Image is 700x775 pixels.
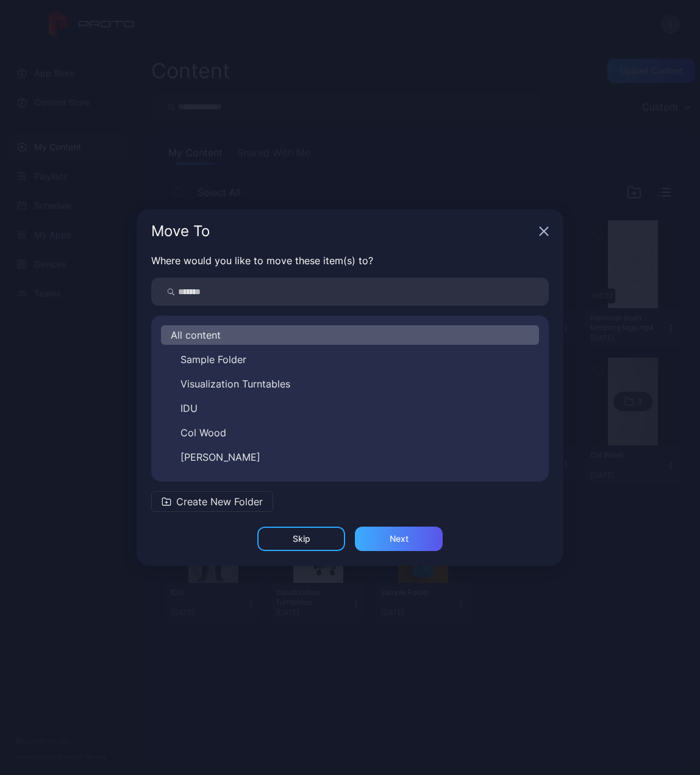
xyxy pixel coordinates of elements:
[176,494,263,509] span: Create New Folder
[151,224,534,239] div: Move To
[171,328,221,342] span: All content
[151,253,549,268] p: Where would you like to move these item(s) to?
[180,401,198,416] span: IDU
[161,447,539,467] button: [PERSON_NAME]
[355,527,443,551] button: Next
[257,527,345,551] button: Skip
[161,398,539,418] button: IDU
[180,377,290,391] span: Visualization Turntables
[293,534,310,544] div: Skip
[161,350,539,369] button: Sample Folder
[390,534,409,544] div: Next
[180,425,226,440] span: Col Wood
[161,423,539,442] button: Col Wood
[161,374,539,394] button: Visualization Turntables
[180,450,260,464] span: [PERSON_NAME]
[180,352,246,367] span: Sample Folder
[151,491,273,512] button: Create New Folder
